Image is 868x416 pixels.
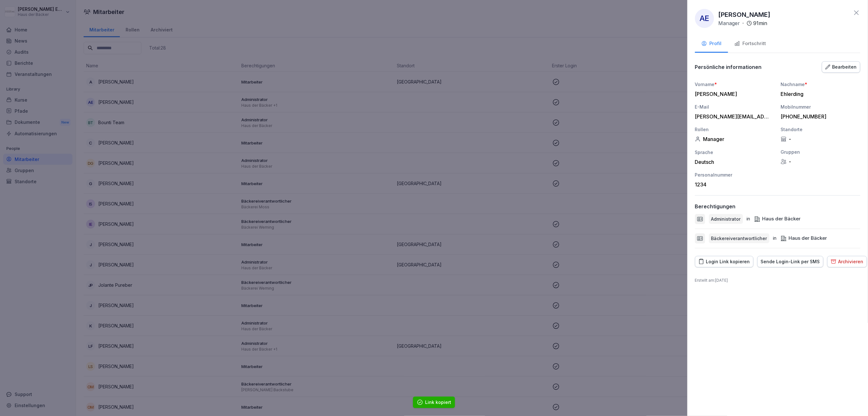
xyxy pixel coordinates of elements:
[695,64,762,70] p: Persönliche informationen
[695,113,771,120] div: [PERSON_NAME][EMAIL_ADDRESS][DOMAIN_NAME]
[695,159,775,165] div: Deutsch
[754,215,801,223] div: Haus der Bäcker
[719,10,771,19] p: [PERSON_NAME]
[695,256,754,267] button: Login Link kopieren
[695,278,860,283] p: Erstellt am : [DATE]
[781,91,857,97] div: Ehlerding
[781,113,857,120] div: [PHONE_NUMBER]
[695,171,775,178] div: Personalnummer
[695,181,771,188] div: 1234
[719,19,768,27] div: ·
[781,136,860,142] div: -
[757,256,823,267] button: Sende Login-Link per SMS
[747,215,750,223] p: in
[699,258,750,265] div: Login Link kopieren
[728,36,773,53] button: Fortschritt
[701,40,722,47] div: Profil
[695,136,775,142] div: Manager
[695,36,728,53] button: Profil
[695,9,714,28] div: AE
[711,216,741,222] p: Administrator
[825,64,857,70] div: Bearbeiten
[831,258,864,265] div: Archivieren
[781,158,860,165] div: -
[822,61,860,73] button: Bearbeiten
[695,81,775,88] div: Vorname
[761,258,820,265] div: Sende Login-Link per SMS
[734,40,766,47] div: Fortschritt
[781,149,860,155] div: Gruppen
[711,235,767,242] p: Bäckereiverantwortlicher
[781,104,860,110] div: Mobilnummer
[695,203,736,210] p: Berechtigungen
[773,235,777,242] p: in
[754,19,768,27] p: 91 min
[695,126,775,133] div: Rollen
[781,126,860,133] div: Standorte
[425,399,451,406] div: Link kopiert
[695,104,775,110] div: E-Mail
[827,256,867,267] button: Archivieren
[695,91,771,97] div: [PERSON_NAME]
[695,149,775,156] div: Sprache
[781,235,827,242] div: Haus der Bäcker
[719,19,740,27] p: Manager
[781,81,860,88] div: Nachname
